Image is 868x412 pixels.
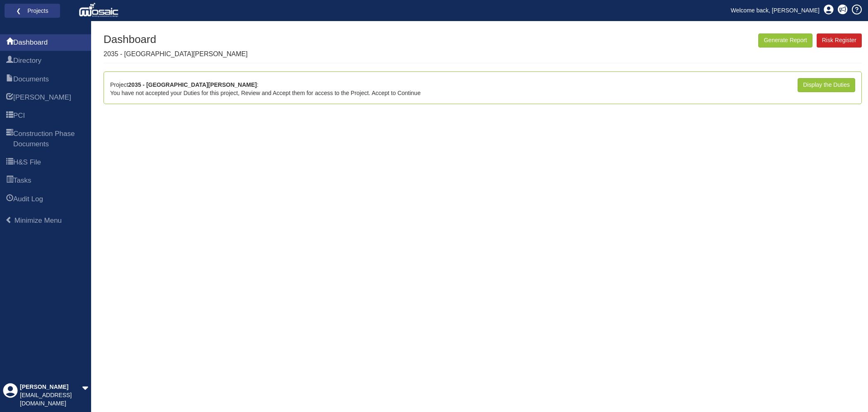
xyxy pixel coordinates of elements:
[104,50,248,59] p: 2035 - [GEOGRAPHIC_DATA][PERSON_NAME]
[128,81,257,88] b: 2035 - [GEOGRAPHIC_DATA][PERSON_NAME]
[6,56,13,66] span: Directory
[3,383,18,408] div: Profile
[13,38,48,48] span: Dashboard
[79,2,121,19] img: logo_white.png
[13,176,31,186] span: Tasks
[13,194,43,204] span: Audit Log
[833,375,862,406] iframe: Chat
[104,33,248,45] h1: Dashboard
[14,217,62,224] span: Minimize Menu
[5,217,12,224] span: Minimize Menu
[6,129,13,150] span: Construction Phase Documents
[13,111,25,121] span: PCI
[20,391,82,408] div: [EMAIL_ADDRESS][DOMAIN_NAME]
[13,93,71,102] span: HARI
[6,195,13,205] span: Audit Log
[758,33,812,48] button: Generate Report
[6,176,13,186] span: Tasks
[817,33,862,48] a: Risk Register
[6,75,13,85] span: Documents
[13,129,85,149] span: Construction Phase Documents
[13,157,41,167] span: H&S File
[13,56,41,66] span: Directory
[725,4,826,17] a: Welcome back, [PERSON_NAME]
[6,93,13,103] span: HARI
[6,111,13,121] span: PCI
[6,38,13,48] span: Dashboard
[20,383,82,391] div: [PERSON_NAME]
[13,74,49,84] span: Documents
[798,78,855,92] a: Display the Duties
[6,158,13,168] span: H&S File
[110,78,421,98] div: Project : You have not accepted your Duties for this project, Review and Accept them for access t...
[10,5,55,16] a: ❮ Projects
